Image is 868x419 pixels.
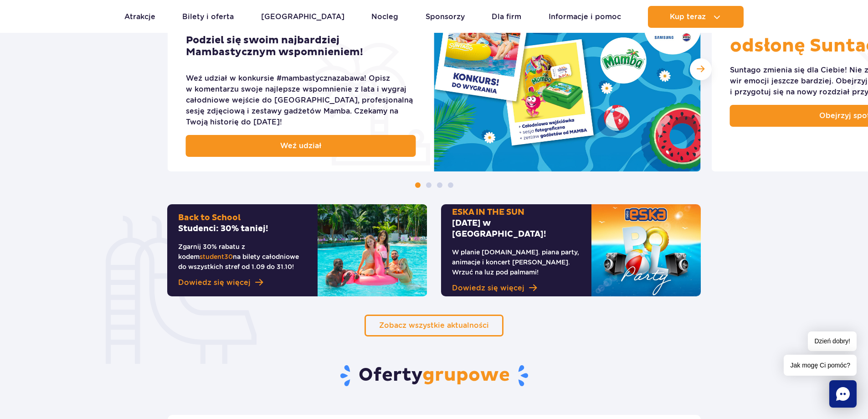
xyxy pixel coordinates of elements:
[182,6,234,28] a: Bilety i oferta
[261,6,344,28] a: [GEOGRAPHIC_DATA]
[784,355,857,376] span: Jak mogę Ci pomóc?
[186,73,416,128] div: Weź udział w konkursie #mambastycznazabawa! Opisz w komentarzu swoje najlepsze wspomnienie z lata...
[591,204,701,296] img: ESKA IN THE SUN6 września w Suntago!
[106,216,257,364] img: zjeżdżalnia
[452,207,580,240] h2: [DATE] w [GEOGRAPHIC_DATA]!
[452,283,524,294] span: Dowiedz się więcej
[124,6,155,28] a: Atrakcje
[670,13,706,21] span: Kup teraz
[186,135,416,157] a: Weź udział
[178,277,307,288] a: Dowiedz się więcej
[178,242,307,272] p: Zgarnij 30% rabatu z kodem na bilety całodniowe do wszystkich stref od 1.09 do 31.10!
[186,35,416,58] h3: Podziel się swoim najbardziej Mambastycznym wspomnieniem!
[829,380,857,408] div: Chat
[280,140,322,151] span: Weź udział
[379,321,489,330] span: Zobacz wszystkie aktualności
[178,212,307,234] h2: Studenci: 30% taniej!
[426,6,465,28] a: Sponsorzy
[690,58,712,80] div: Następny slajd
[365,315,503,336] a: Zobacz wszystkie aktualności
[371,6,398,28] a: Nocleg
[178,212,241,223] span: Back to School
[318,204,427,296] img: Back to SchoolStudenci: 30% taniej!
[422,364,510,387] span: grupowe
[808,331,857,351] span: Dzień dobry!
[200,253,233,260] span: student30
[648,6,744,28] button: Kup teraz
[178,277,251,288] span: Dowiedz się więcej
[7,364,861,388] h2: Oferty
[549,6,621,28] a: Informacje i pomoc
[452,283,580,294] a: Dowiedz się więcej
[452,207,524,217] span: ESKA IN THE SUN
[492,6,521,28] a: Dla firm
[452,247,580,277] p: W planie [DOMAIN_NAME]. piana party, animacje i koncert [PERSON_NAME]. Wrzuć na luz pod palmami!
